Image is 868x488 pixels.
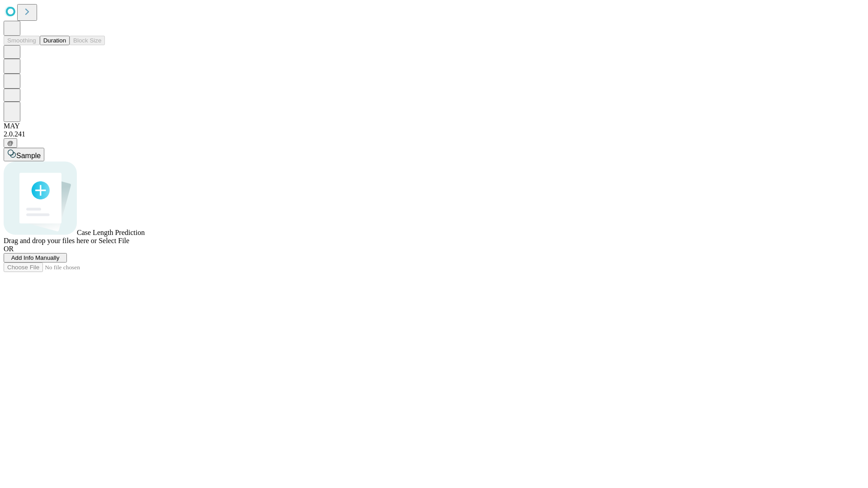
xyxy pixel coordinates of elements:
[99,237,129,244] span: Select File
[16,152,41,160] span: Sample
[4,148,44,161] button: Sample
[4,122,864,130] div: MAY
[4,245,14,253] span: OR
[7,140,14,146] span: @
[40,36,70,45] button: Duration
[4,237,97,244] span: Drag and drop your files here or
[70,36,105,45] button: Block Size
[11,254,60,261] span: Add Info Manually
[4,138,17,148] button: @
[4,36,40,45] button: Smoothing
[4,253,67,263] button: Add Info Manually
[77,229,145,236] span: Case Length Prediction
[4,130,864,138] div: 2.0.241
